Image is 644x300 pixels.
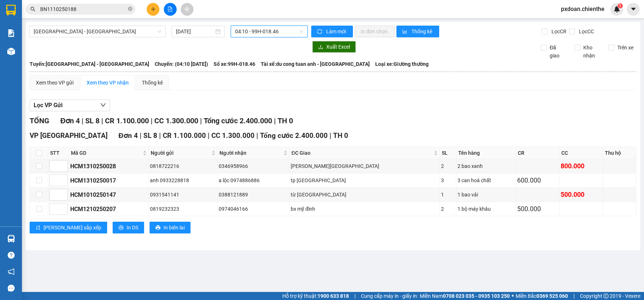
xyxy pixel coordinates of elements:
img: solution-icon [7,29,15,37]
span: Người gửi [151,149,210,157]
span: CC 1.300.000 [154,116,198,125]
span: Hỗ trợ kỹ thuật: [282,292,349,300]
span: CC 1.300.000 [211,131,255,140]
span: | [354,292,355,300]
span: Chuyến: (04:10 [DATE]) [155,60,208,68]
b: Tuyến: [GEOGRAPHIC_DATA] - [GEOGRAPHIC_DATA] [30,61,149,67]
img: warehouse-icon [7,48,15,55]
div: 1 bao vải [457,191,515,199]
div: HCM1310250017 [70,176,147,185]
div: bx mỹ đình [291,205,438,213]
span: notification [8,268,15,275]
span: Đã giao [547,44,569,60]
div: a lộc 0974886886 [219,176,288,184]
span: Tổng cước 2.400.000 [204,116,272,125]
input: 14/10/2025 [176,27,214,35]
div: HCM1310250028 [70,162,147,171]
div: HCM1010250147 [70,190,147,199]
span: Miền Bắc [516,292,568,300]
span: bar-chart [402,29,408,35]
div: HCM1210250207 [70,205,147,214]
div: Xem theo VP gửi [36,79,74,87]
td: HCM1310250017 [69,173,149,188]
div: 3 [441,176,455,184]
span: Đơn 4 [60,116,80,125]
button: printerIn biên lai [150,222,191,233]
th: SL [440,147,456,159]
span: | [151,116,152,125]
img: logo-vxr [6,5,16,16]
span: | [101,116,103,125]
div: 800.000 [561,161,602,171]
span: Làm mới [326,27,347,35]
span: TH 0 [333,131,348,140]
div: 0346958966 [219,162,288,170]
sup: 1 [618,3,623,8]
span: | [200,116,202,125]
span: | [208,131,210,140]
span: Mã GD [71,149,141,157]
span: In DS [127,224,138,232]
span: TỔNG [30,116,49,125]
span: Đơn 4 [118,131,138,140]
td: HCM1010250147 [69,188,149,202]
span: | [82,116,83,125]
div: 2 bao xanh [457,162,515,170]
span: Hồ Chí Minh - Bắc Ninh [34,26,161,37]
span: search [30,7,35,12]
span: Lọc VP Gửi [34,101,63,110]
th: CC [560,147,603,159]
button: plus [147,3,159,16]
span: Lọc CC [576,27,595,35]
div: 2 [441,205,455,213]
span: ⚪️ [512,295,514,297]
th: Tên hàng [456,147,516,159]
img: icon-new-feature [614,6,620,12]
button: bar-chartThống kê [396,26,439,37]
span: | [159,131,161,140]
div: 3 can hoá chất [457,176,515,184]
div: 0818722216 [150,162,216,170]
span: | [573,292,575,300]
input: Tìm tên, số ĐT hoặc mã đơn [40,5,127,13]
span: ĐC Giao [291,149,432,157]
button: syncLàm mới [311,26,353,37]
span: close-circle [128,6,132,13]
td: HCM1210250207 [69,202,149,216]
span: pxdoan.chienthe [555,4,610,14]
button: sort-ascending[PERSON_NAME] sắp xếp [30,222,107,233]
span: TH 0 [278,116,293,125]
span: Xuất Excel [326,43,350,51]
span: message [8,285,15,292]
button: In đơn chọn [355,26,395,37]
span: | [274,116,276,125]
button: file-add [164,3,177,16]
div: Xem theo VP nhận [87,79,129,87]
span: printer [118,225,124,231]
span: Kho nhận [580,44,603,60]
span: file-add [167,7,173,12]
strong: 0708 023 035 - 0935 103 250 [443,293,510,299]
div: 500.000 [561,190,602,200]
span: download [318,44,323,50]
span: plus [151,7,156,12]
span: aim [184,7,189,12]
th: STT [48,147,69,159]
td: HCM1310250028 [69,159,149,173]
span: Trên xe [614,44,636,52]
button: caret-down [627,3,640,16]
strong: 1900 633 818 [317,293,349,299]
span: CR 1.100.000 [163,131,206,140]
div: 0388121889 [219,191,288,199]
div: 1 [441,191,455,199]
button: aim [181,3,193,16]
span: SL 8 [143,131,157,140]
span: printer [155,225,161,231]
span: | [140,131,142,140]
th: Thu hộ [603,147,636,159]
span: CR 1.100.000 [105,116,149,125]
span: In biên lai [163,224,185,232]
span: Lọc CR [549,27,568,35]
span: down [100,102,106,108]
div: 0819232323 [150,205,216,213]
